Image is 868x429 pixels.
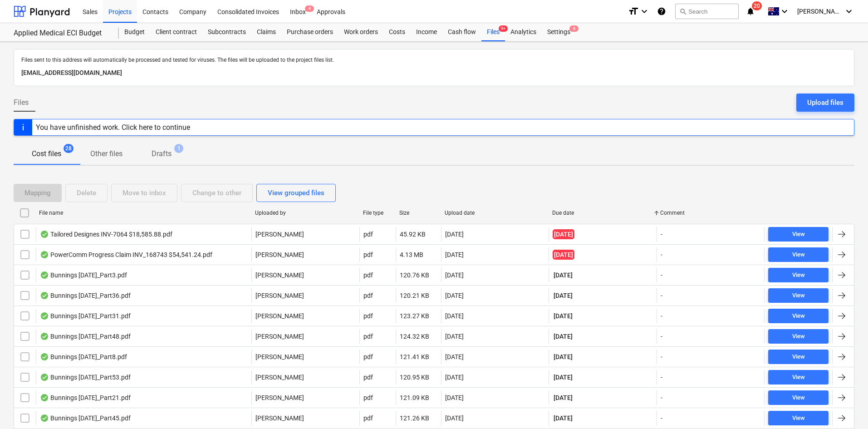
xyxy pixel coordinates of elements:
[792,250,805,260] div: View
[569,25,579,32] span: 6
[268,187,324,199] div: View grouped files
[400,231,426,238] div: 45.92 KB
[40,292,131,299] div: Bunnings [DATE]_Part36.pdf
[40,251,49,258] div: OCR finished
[768,329,829,344] button: View
[661,353,662,360] div: -
[807,97,843,108] div: Upload files
[768,390,829,405] button: View
[40,374,49,381] div: OCR finished
[768,370,829,385] button: View
[255,271,304,280] p: [PERSON_NAME]
[40,312,131,320] div: Bunnings [DATE]_Part31.pdf
[251,23,281,41] a: Claims
[792,372,805,383] div: View
[363,292,373,299] div: pdf
[14,97,29,108] span: Files
[445,271,464,279] div: [DATE]
[40,251,212,258] div: PowerComm Progress Claim INV_168743 $54,541.24.pdf
[792,352,805,362] div: View
[843,6,854,17] i: keyboard_arrow_down
[445,210,545,216] div: Upload date
[792,331,805,342] div: View
[661,251,662,258] div: -
[40,312,49,320] div: OCR finished
[363,271,373,279] div: pdf
[768,288,829,303] button: View
[445,292,464,299] div: [DATE]
[442,23,481,41] a: Cash flow
[64,144,74,153] span: 28
[363,251,373,258] div: pdf
[400,271,429,279] div: 120.76 KB
[553,311,574,321] span: [DATE]
[255,352,304,361] p: [PERSON_NAME]
[675,4,739,19] button: Search
[21,68,847,79] p: [EMAIL_ADDRESS][DOMAIN_NAME]
[119,23,150,41] a: Budget
[768,309,829,323] button: View
[779,6,790,17] i: keyboard_arrow_down
[40,353,49,360] div: OCR finished
[445,312,464,320] div: [DATE]
[40,374,131,381] div: Bunnings [DATE]_Part53.pdf
[90,148,123,159] p: Other files
[768,411,829,425] button: View
[202,23,251,41] a: Subcontracts
[768,350,829,364] button: View
[152,148,172,159] p: Drafts
[553,291,574,300] span: [DATE]
[281,23,338,41] a: Purchase orders
[363,353,373,360] div: pdf
[481,23,505,41] a: Files9+
[363,210,392,216] div: File type
[21,57,847,64] p: Files sent to this address will automatically be processed and tested for viruses. The files will...
[400,394,429,401] div: 121.09 KB
[255,230,304,239] p: [PERSON_NAME]
[792,229,805,240] div: View
[40,394,49,401] div: OCR finished
[792,413,805,424] div: View
[40,353,127,360] div: Bunnings [DATE]_Part8.pdf
[36,123,190,132] div: You have unfinished work. Click here to continue
[411,23,442,41] a: Income
[150,23,202,41] a: Client contract
[505,23,542,41] div: Analytics
[255,373,304,382] p: [PERSON_NAME]
[553,271,574,280] span: [DATE]
[32,148,61,159] p: Cost files
[40,292,49,299] div: OCR finished
[661,414,662,422] div: -
[481,23,505,41] div: Files
[255,332,304,341] p: [PERSON_NAME]
[499,25,508,32] span: 9+
[39,210,248,216] div: File name
[400,292,429,299] div: 120.21 KB
[256,184,336,202] button: View grouped files
[661,271,662,279] div: -
[553,250,574,260] span: [DATE]
[445,353,464,360] div: [DATE]
[363,374,373,381] div: pdf
[768,227,829,242] button: View
[553,373,574,382] span: [DATE]
[445,251,464,258] div: [DATE]
[752,1,762,10] span: 20
[553,393,574,402] span: [DATE]
[363,333,373,340] div: pdf
[338,23,383,41] div: Work orders
[305,5,314,12] span: 4
[542,23,576,41] a: Settings6
[255,311,304,321] p: [PERSON_NAME]
[400,312,429,320] div: 123.27 KB
[383,23,411,41] a: Costs
[661,312,662,320] div: -
[746,6,755,17] i: notifications
[661,394,662,401] div: -
[661,231,662,238] div: -
[661,374,662,381] div: -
